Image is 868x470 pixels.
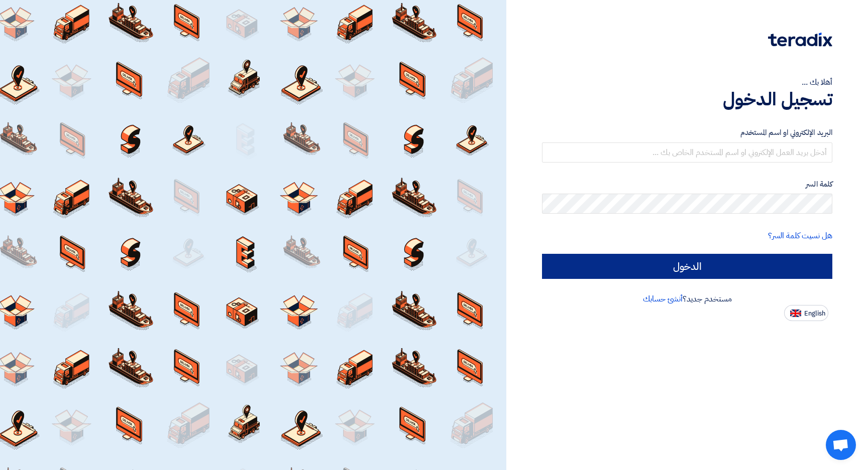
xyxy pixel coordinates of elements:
[768,33,832,47] img: Teradix logo
[542,76,832,88] div: أهلا بك ...
[542,254,832,279] input: الدخول
[542,127,832,138] label: البريد الإلكتروني او اسم المستخدم
[542,142,832,163] input: أدخل بريد العمل الإلكتروني او اسم المستخدم الخاص بك ...
[542,179,832,190] label: كلمة السر
[542,293,832,305] div: مستخدم جديد؟
[826,430,856,460] a: Open chat
[768,230,832,242] a: هل نسيت كلمة السر؟
[542,88,832,110] h1: تسجيل الدخول
[790,309,801,317] img: en-US.png
[643,293,683,305] a: أنشئ حسابك
[784,305,828,321] button: English
[804,310,825,317] span: English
